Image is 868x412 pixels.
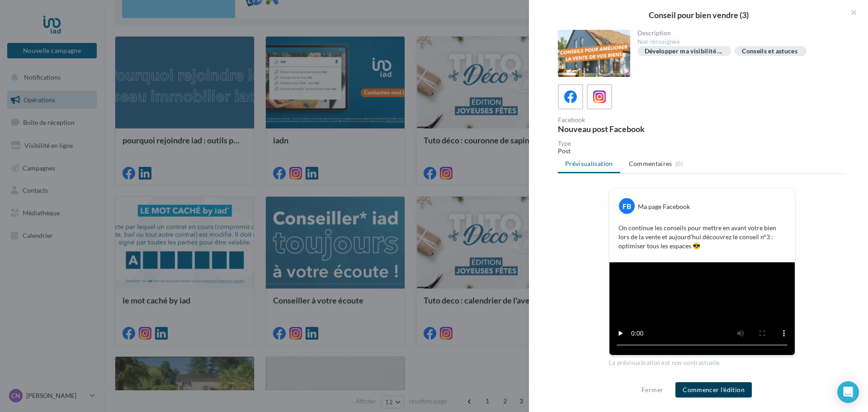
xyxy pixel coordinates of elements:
div: Description [637,30,840,36]
div: Post [558,147,846,156]
div: Non renseignée [637,38,840,46]
div: Ma page Facebook [638,202,690,211]
p: On continue les conseils pour mettre en avant votre bien lors de la vente et aujourd’hui découvre... [618,223,786,251]
div: Conseil pour bien vendre (3) [543,11,854,19]
span: Commentaires [629,159,672,168]
button: Fermer [638,384,667,395]
div: La prévisualisation est non-contractuelle [609,367,795,379]
div: Nouveau post Facebook [558,125,698,133]
div: FB [619,198,635,214]
button: Commencer l'édition [675,382,752,398]
span: Développer ma visibilité ... [645,48,722,54]
div: Conseils et astuces [742,48,797,55]
div: Facebook [558,117,698,123]
div: Type [558,140,846,147]
span: (0) [675,160,683,167]
div: Open Intercom Messenger [837,381,859,403]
